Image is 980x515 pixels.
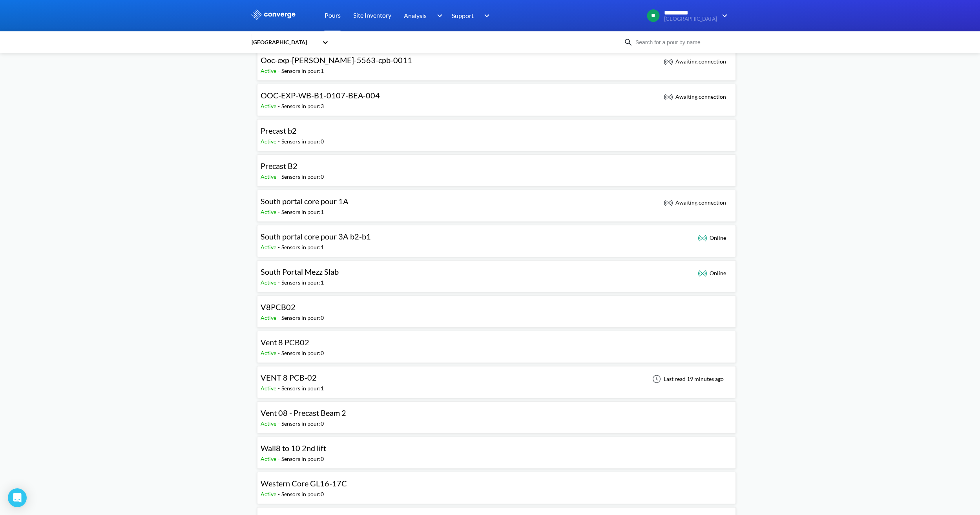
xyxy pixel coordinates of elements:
[261,67,278,74] span: Active
[452,11,474,20] span: Support
[281,172,324,181] div: Sensors in pour: 0
[698,233,707,243] img: online_icon.svg
[257,269,736,276] a: South Portal Mezz SlabActive-Sensors in pour:1 Online
[257,199,736,205] a: South portal core pour 1AActive-Sensors in pour:1 Awaiting connection
[261,91,380,100] span: OOC-EXP-WB-B1-0107-BEA-004
[278,491,281,497] span: -
[261,455,278,462] span: Active
[261,279,278,286] span: Active
[261,209,278,215] span: Active
[281,419,324,428] div: Sensors in pour: 0
[261,373,317,382] span: VENT 8 PCB-02
[278,244,281,250] span: -
[717,11,730,20] img: downArrow.svg
[278,455,281,462] span: -
[257,446,736,452] a: Wall8 to 10 2nd liftActive-Sensors in pour:0
[664,16,717,22] span: [GEOGRAPHIC_DATA]
[261,314,278,321] span: Active
[664,92,726,102] div: Awaiting connection
[432,11,444,20] img: downArrow.svg
[479,11,492,20] img: downArrow.svg
[281,243,324,252] div: Sensors in pour: 1
[278,350,281,356] span: -
[261,196,349,206] span: South portal core pour 1A
[633,38,728,47] input: Search for a pour by name
[698,268,707,278] img: online_icon.svg
[261,491,278,497] span: Active
[664,57,726,66] div: Awaiting connection
[257,93,736,100] a: OOC-EXP-WB-B1-0107-BEA-004Active-Sensors in pour:3 Awaiting connection
[261,244,278,250] span: Active
[278,420,281,427] span: -
[281,137,324,146] div: Sensors in pour: 0
[257,163,736,170] a: Precast B2Active-Sensors in pour:0
[261,385,278,392] span: Active
[281,384,324,393] div: Sensors in pour: 1
[261,267,339,276] span: South Portal Mezz Slab
[261,337,309,347] span: Vent 8 PCB02
[257,305,736,311] a: V8PCB02Active-Sensors in pour:0
[257,375,736,382] a: VENT 8 PCB-02Active-Sensors in pour:1Last read 19 minutes ago
[624,38,633,47] img: icon-search.svg
[278,173,281,180] span: -
[281,208,324,216] div: Sensors in pour: 1
[257,410,736,417] a: Vent 08 - Precast Beam 2Active-Sensors in pour:0
[404,11,427,20] span: Analysis
[281,455,324,463] div: Sensors in pour: 0
[251,9,296,20] img: logo_ewhite.svg
[698,268,726,278] div: Online
[257,340,736,346] a: Vent 8 PCB02Active-Sensors in pour:0
[281,349,324,357] div: Sensors in pour: 0
[648,374,726,384] div: Last read 19 minutes ago
[664,92,673,102] img: awaiting_connection_icon.svg
[261,173,278,180] span: Active
[281,278,324,287] div: Sensors in pour: 1
[261,103,278,109] span: Active
[281,314,324,322] div: Sensors in pour: 0
[8,488,27,507] div: Open Intercom Messenger
[281,102,324,111] div: Sensors in pour: 3
[251,38,318,47] div: [GEOGRAPHIC_DATA]
[698,233,726,243] div: Online
[278,314,281,321] span: -
[278,385,281,392] span: -
[261,138,278,145] span: Active
[664,198,673,207] img: awaiting_connection_icon.svg
[261,443,326,453] span: Wall8 to 10 2nd lift
[664,57,673,66] img: awaiting_connection_icon.svg
[278,279,281,286] span: -
[261,232,371,241] span: South portal core pour 3A b2-b1
[257,128,736,135] a: Precast b2Active-Sensors in pour:0
[261,55,412,65] span: Ooc-exp-[PERSON_NAME]-5563-cpb-0011
[261,479,347,488] span: Western Core GL16-17C
[278,209,281,215] span: -
[664,198,726,207] div: Awaiting connection
[257,58,736,64] a: Ooc-exp-[PERSON_NAME]-5563-cpb-0011Active-Sensors in pour:1 Awaiting connection
[278,138,281,145] span: -
[261,126,297,135] span: Precast b2
[257,481,736,488] a: Western Core GL16-17CActive-Sensors in pour:0
[261,408,346,417] span: Vent 08 - Precast Beam 2
[261,420,278,427] span: Active
[261,302,296,312] span: V8PCB02
[261,350,278,356] span: Active
[278,67,281,74] span: -
[257,234,736,241] a: South portal core pour 3A b2-b1Active-Sensors in pour:1 Online
[278,103,281,109] span: -
[281,67,324,75] div: Sensors in pour: 1
[261,161,297,170] span: Precast B2
[281,490,324,499] div: Sensors in pour: 0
